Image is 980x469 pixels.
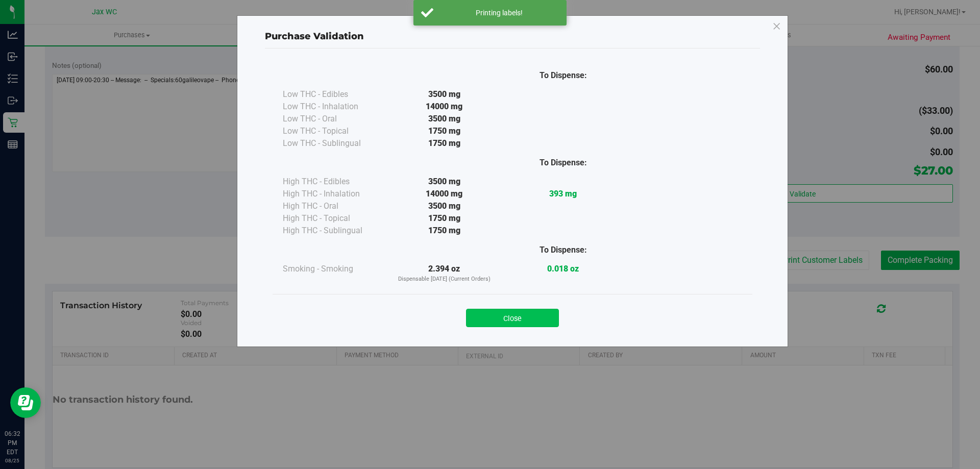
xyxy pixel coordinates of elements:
[385,188,504,200] div: 14000 mg
[385,225,504,237] div: 1750 mg
[10,387,41,418] iframe: Resource center
[283,212,385,225] div: High THC - Topical
[504,157,623,169] div: To Dispense:
[385,275,504,284] p: Dispensable [DATE] (Current Orders)
[385,176,504,188] div: 3500 mg
[439,8,559,18] div: Printing labels!
[283,200,385,212] div: High THC - Oral
[265,31,364,42] span: Purchase Validation
[466,309,559,327] button: Close
[385,137,504,150] div: 1750 mg
[283,101,385,113] div: Low THC - Inhalation
[385,212,504,225] div: 1750 mg
[385,263,504,284] div: 2.394 oz
[283,176,385,188] div: High THC - Edibles
[385,113,504,125] div: 3500 mg
[504,69,623,82] div: To Dispense:
[283,125,385,137] div: Low THC - Topical
[283,188,385,200] div: High THC - Inhalation
[283,225,385,237] div: High THC - Sublingual
[547,264,579,274] strong: 0.018 oz
[504,244,623,256] div: To Dispense:
[283,137,385,150] div: Low THC - Sublingual
[549,189,577,199] strong: 393 mg
[283,88,385,101] div: Low THC - Edibles
[283,113,385,125] div: Low THC - Oral
[385,101,504,113] div: 14000 mg
[283,263,385,275] div: Smoking - Smoking
[385,125,504,137] div: 1750 mg
[385,88,504,101] div: 3500 mg
[385,200,504,212] div: 3500 mg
